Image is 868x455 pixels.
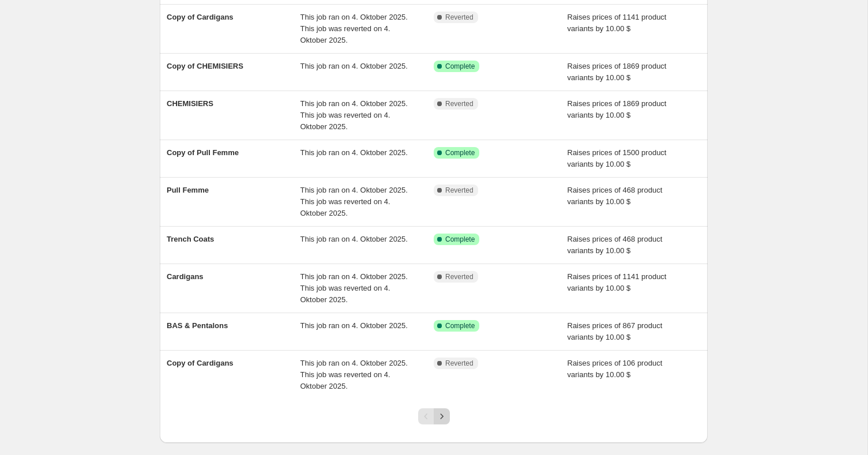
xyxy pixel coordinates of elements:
span: Reverted [445,99,474,108]
span: Raises prices of 867 product variants by 10.00 $ [568,321,663,341]
span: Complete [445,321,475,330]
span: Raises prices of 1141 product variants by 10.00 $ [568,13,667,33]
span: Reverted [445,359,474,368]
span: This job ran on 4. Oktober 2025. [300,321,408,330]
span: Copy of Cardigans [167,13,234,21]
span: Raises prices of 1500 product variants by 10.00 $ [568,148,667,168]
span: Copy of CHEMISIERS [167,62,243,70]
span: This job ran on 4. Oktober 2025. [300,62,408,70]
nav: Pagination [418,408,450,424]
span: Complete [445,148,475,157]
span: BAS & Pentalons [167,321,228,330]
span: Raises prices of 106 product variants by 10.00 $ [568,359,663,379]
span: Pull Femme [167,186,209,194]
span: Raises prices of 468 product variants by 10.00 $ [568,186,663,206]
span: Cardigans [167,272,204,281]
span: This job ran on 4. Oktober 2025. This job was reverted on 4. Oktober 2025. [300,99,408,131]
span: This job ran on 4. Oktober 2025. [300,148,408,157]
span: Raises prices of 468 product variants by 10.00 $ [568,235,663,255]
span: Trench Coats [167,235,214,243]
span: This job ran on 4. Oktober 2025. This job was reverted on 4. Oktober 2025. [300,272,408,304]
span: This job ran on 4. Oktober 2025. This job was reverted on 4. Oktober 2025. [300,359,408,390]
span: Raises prices of 1869 product variants by 10.00 $ [568,62,667,82]
span: Complete [445,62,475,71]
span: Reverted [445,272,474,281]
span: This job ran on 4. Oktober 2025. This job was reverted on 4. Oktober 2025. [300,186,408,217]
button: Next [434,408,450,424]
span: This job ran on 4. Oktober 2025. [300,235,408,243]
span: Raises prices of 1141 product variants by 10.00 $ [568,272,667,292]
span: Raises prices of 1869 product variants by 10.00 $ [568,99,667,119]
span: CHEMISIERS [167,99,213,108]
span: This job ran on 4. Oktober 2025. This job was reverted on 4. Oktober 2025. [300,13,408,44]
span: Complete [445,235,475,244]
span: Copy of Cardigans [167,359,234,367]
span: Copy of Pull Femme [167,148,239,157]
span: Reverted [445,13,474,22]
span: Reverted [445,186,474,195]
